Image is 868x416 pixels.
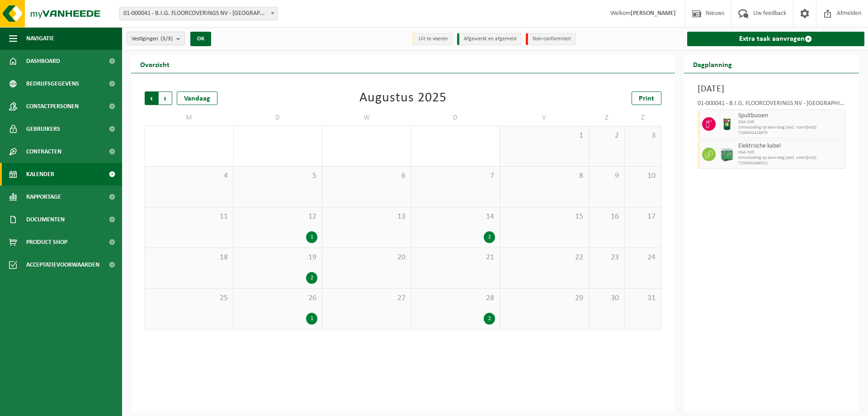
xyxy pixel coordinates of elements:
span: 19 [238,253,318,263]
span: Contactpersonen [26,95,79,118]
span: 25 [150,293,229,303]
span: 01-000041 - B.I.G. FLOORCOVERINGS NV - WIELSBEKE [120,7,277,20]
span: 16 [594,212,620,222]
a: Extra taak aanvragen [687,32,865,46]
span: 4 [150,171,229,181]
li: Uit te voeren [412,33,453,45]
span: Spuitbussen [738,112,843,120]
span: Kalender [26,163,54,186]
span: Acceptatievoorwaarden [26,253,99,276]
li: Non-conformiteit [526,33,576,45]
td: D [411,110,500,126]
span: 8 [505,171,584,181]
td: Z [625,110,661,126]
span: 24 [629,253,656,263]
span: 23 [594,253,620,263]
div: 2 [484,231,495,243]
span: KGA Colli [738,150,843,155]
span: Dashboard [26,50,60,72]
td: Z [589,110,625,126]
span: KGA Colli [738,120,843,125]
td: V [500,110,589,126]
h2: Overzicht [131,55,179,73]
span: 20 [327,253,406,263]
div: 2 [306,272,317,284]
span: T250002489322 [738,161,843,166]
button: OK [190,32,211,46]
span: 5 [238,171,318,181]
span: 18 [150,253,229,263]
span: 2 [594,131,620,141]
td: D [234,110,323,126]
img: PB-OT-0200-MET-00-03 [720,117,734,131]
span: 01-000041 - B.I.G. FLOORCOVERINGS NV - WIELSBEKE [119,7,278,20]
span: 3 [629,131,656,141]
span: 13 [327,212,406,222]
span: 14 [416,212,495,222]
span: T250002428675 [738,130,843,136]
span: Print [639,95,654,102]
span: Product Shop [26,231,67,253]
span: Rapportage [26,186,61,208]
span: Bedrijfsgegevens [26,72,79,95]
span: 29 [505,293,584,303]
span: Omwisseling op aanvraag (excl. voorrijkost) [738,155,843,161]
span: 12 [238,212,318,222]
button: Vestigingen(3/3) [127,32,185,45]
h3: [DATE] [698,82,846,96]
span: Elektrische kabel [738,143,843,150]
span: 10 [629,171,656,181]
div: Augustus 2025 [359,91,447,105]
span: 26 [238,293,318,303]
span: 7 [416,171,495,181]
h2: Dagplanning [684,55,741,73]
span: 11 [150,212,229,222]
span: 15 [505,212,584,222]
span: Omwisseling op aanvraag (excl. voorrijkost) [738,125,843,130]
div: Vandaag [177,91,217,105]
span: Vestigingen [132,32,173,46]
span: Gebruikers [26,118,60,140]
span: 1 [505,131,584,141]
span: Volgende [159,91,172,105]
span: 6 [327,171,406,181]
td: M [145,110,234,126]
div: 01-000041 - B.I.G. FLOORCOVERINGS NV - [GEOGRAPHIC_DATA] [698,100,846,110]
span: 21 [416,253,495,263]
span: Contracten [26,140,61,163]
span: 27 [327,293,406,303]
a: Print [632,91,661,105]
strong: [PERSON_NAME] [631,10,676,17]
span: 17 [629,212,656,222]
span: Documenten [26,208,65,231]
div: 1 [306,231,317,243]
div: 1 [306,313,317,325]
span: 28 [416,293,495,303]
span: 30 [594,293,620,303]
count: (3/3) [160,36,173,42]
img: PB-HB-1400-HPE-GN-11 [720,147,734,162]
td: W [322,110,411,126]
li: Afgewerkt en afgemeld [457,33,521,45]
span: 22 [505,253,584,263]
span: 9 [594,171,620,181]
span: Vorige [145,91,158,105]
span: Navigatie [26,27,54,50]
div: 2 [484,313,495,325]
span: 31 [629,293,656,303]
